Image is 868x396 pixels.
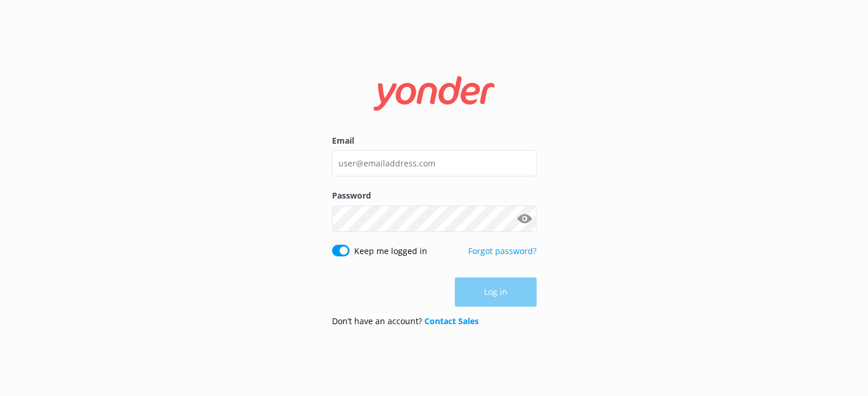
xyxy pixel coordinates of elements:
[332,315,479,328] p: Don’t have an account?
[354,245,427,258] label: Keep me logged in
[424,315,479,326] a: Contact Sales
[332,189,537,202] label: Password
[513,207,537,230] button: Show password
[468,245,537,256] a: Forgot password?
[332,134,537,147] label: Email
[332,150,537,176] input: user@emailaddress.com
